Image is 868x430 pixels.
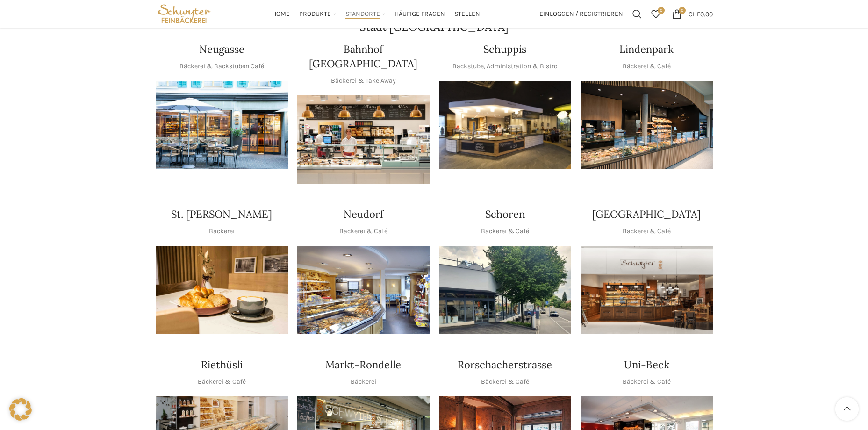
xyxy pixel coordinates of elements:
h4: St. [PERSON_NAME] [171,207,272,222]
p: Bäckerei & Café [623,377,671,387]
span: Home [272,10,290,19]
a: Home [272,5,290,23]
h4: Schoren [485,207,525,222]
bdi: 0.00 [689,10,713,18]
h4: Bahnhof [GEOGRAPHIC_DATA] [297,42,430,71]
p: Backstube, Administration & Bistro [452,61,558,72]
div: 1 / 1 [581,81,713,170]
p: Bäckerei & Café [339,226,387,236]
div: Main navigation [217,5,534,23]
h4: Lindenpark [619,42,674,57]
span: CHF [689,10,700,18]
p: Bäckerei & Café [623,61,671,72]
div: 1 / 1 [439,246,571,334]
span: 0 [679,7,686,14]
div: 1 / 1 [297,246,430,334]
img: 150130-Schwyter-013 [439,81,571,170]
img: Schwyter-1800x900 [581,246,713,334]
p: Bäckerei & Café [623,226,671,236]
h4: Schuppis [483,42,526,57]
a: Stellen [454,5,480,23]
p: Bäckerei & Café [481,226,529,236]
div: 1 / 1 [297,95,430,184]
p: Bäckerei [351,377,376,387]
h4: Riethüsli [201,358,243,372]
a: Einloggen / Registrieren [535,5,628,23]
img: Bahnhof St. Gallen [297,95,430,184]
img: 017-e1571925257345 [581,81,713,170]
span: Produkte [299,10,331,19]
div: 1 / 1 [439,81,571,170]
span: 0 [658,7,665,14]
a: Produkte [299,5,336,23]
a: Scroll to top button [835,397,859,421]
h2: Stadt [GEOGRAPHIC_DATA] [156,21,713,33]
a: 0 CHF0.00 [667,5,717,23]
div: 1 / 1 [581,246,713,334]
h4: Neudorf [344,207,383,222]
p: Bäckerei & Backstuben Café [179,61,264,72]
div: Meine Wunschliste [646,5,665,23]
a: 0 [646,5,665,23]
h4: Rorschacherstrasse [458,358,552,372]
a: Standorte [345,5,385,23]
p: Bäckerei & Take Away [331,76,396,86]
a: Häufige Fragen [395,5,445,23]
img: 0842cc03-b884-43c1-a0c9-0889ef9087d6 copy [439,246,571,334]
span: Einloggen / Registrieren [539,11,623,17]
div: 1 / 1 [156,81,288,170]
p: Bäckerei [209,226,235,236]
img: Neugasse [156,81,288,170]
img: Neudorf_1 [297,246,430,334]
h4: Uni-Beck [624,358,669,372]
div: 1 / 1 [156,246,288,334]
span: Stellen [454,10,480,19]
a: Site logo [156,9,213,17]
h4: Neugasse [199,42,244,57]
h4: [GEOGRAPHIC_DATA] [592,207,701,222]
span: Standorte [345,10,380,19]
span: Häufige Fragen [395,10,445,19]
p: Bäckerei & Café [481,377,529,387]
h4: Markt-Rondelle [325,358,401,372]
a: Suchen [628,5,646,23]
img: schwyter-23 [156,246,288,334]
p: Bäckerei & Café [198,377,246,387]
